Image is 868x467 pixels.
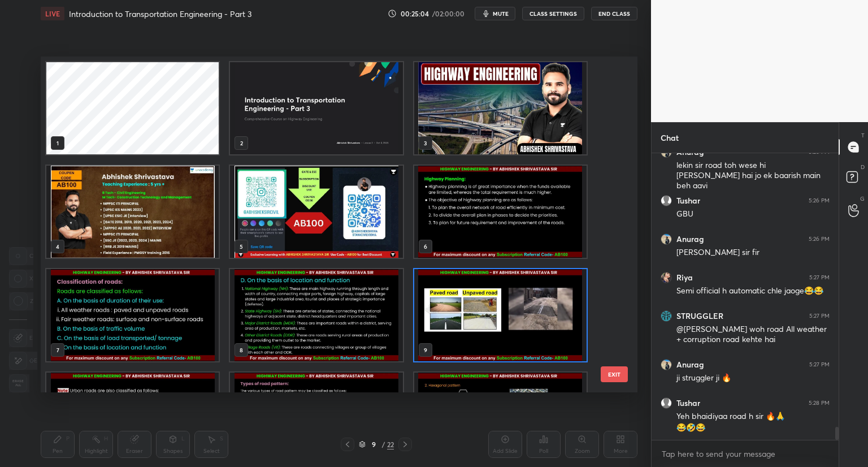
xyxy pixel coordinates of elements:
[676,411,830,422] div: Yeh bhaidiyaa road h sir 🔥🙏
[661,397,672,409] img: default.png
[9,352,37,370] div: E
[230,62,402,154] img: c8c48720-a04c-11f0-9a51-aa686d7d5ebb.jpg
[809,400,830,407] div: 5:28 PM
[652,153,839,440] div: grid
[475,7,515,20] button: mute
[381,441,385,448] div: /
[230,373,402,465] img: 1759491226ZL5KXF.pdf
[46,373,219,465] img: 1759491226ZL5KXF.pdf
[9,329,33,347] div: E
[809,361,830,368] div: 5:27 PM
[809,197,830,204] div: 5:26 PM
[809,236,830,243] div: 5:26 PM
[661,233,672,245] img: b9eb6263dd734dca820a5d2be3058b6d.jpg
[676,324,830,345] div: @[PERSON_NAME] woh road All weather + corruption road kehte hai
[676,209,830,220] div: GBU
[676,311,723,321] h6: STRUGGLER
[861,131,865,140] p: T
[601,366,628,382] button: EXIT
[522,7,584,20] button: CLASS SETTINGS
[676,398,700,408] h6: Tushar
[41,57,618,392] div: grid
[591,7,637,20] button: End Class
[69,8,251,19] h4: Introduction to Transportation Engineering - Part 3
[809,274,830,281] div: 5:27 PM
[676,286,830,297] div: Semi official h automatic chle jaoge😂😂
[676,160,830,192] div: lekin sir road toh wese hi [PERSON_NAME] hai jo ek baarish main beh gayi
[230,269,402,361] img: 1759491226ZL5KXF.pdf
[676,247,830,258] div: [PERSON_NAME] sir fir
[493,10,509,18] span: mute
[676,234,704,244] h6: Anurag
[661,310,672,322] img: 21da7bcb892a4c68bc02df671fd97734.jpg
[387,439,394,449] div: 22
[46,269,219,361] img: 1759491226ZL5KXF.pdf
[9,247,33,265] div: C
[861,163,865,171] p: D
[860,194,865,203] p: G
[9,292,33,310] div: Z
[368,441,379,448] div: 9
[676,373,830,384] div: ji struggler ji 🔥
[809,313,830,319] div: 5:27 PM
[661,359,672,370] img: b9eb6263dd734dca820a5d2be3058b6d.jpg
[46,166,219,258] img: 1759491226ZL5KXF.pdf
[414,269,587,361] img: 1759491226ZL5KXF.pdf
[676,422,830,434] div: 😂🤣😂
[676,273,693,283] h6: Riya
[652,123,688,153] p: Chat
[9,270,33,288] div: X
[414,166,587,258] img: 1759491226ZL5KXF.pdf
[230,166,402,258] img: 1759491226ZL5KXF.pdf
[661,195,672,206] img: default.png
[414,373,587,465] img: 1759491226ZL5KXF.pdf
[10,379,27,387] span: Erase all
[41,7,64,20] div: LIVE
[676,360,704,370] h6: Anurag
[676,196,700,206] h6: Tushar
[414,62,587,154] img: 1759491226ZL5KXF.pdf
[661,272,672,283] img: 9a58a05a9ad6482a82cd9b5ca215b066.jpg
